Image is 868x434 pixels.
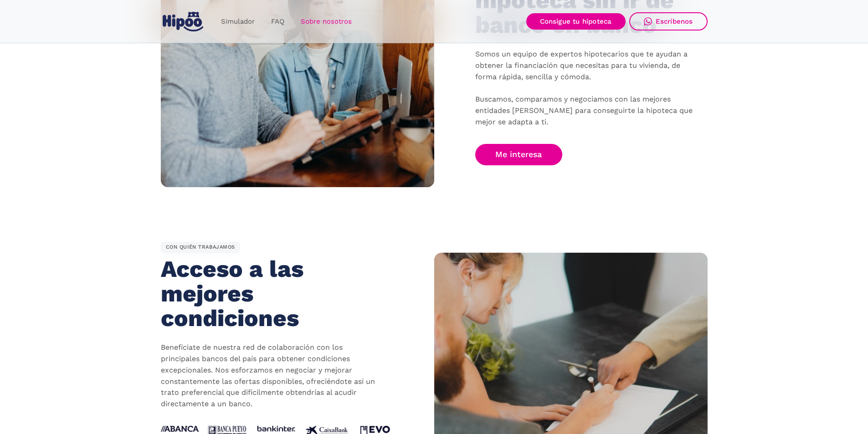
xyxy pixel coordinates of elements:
[475,144,563,165] a: Me interesa
[656,17,693,26] div: Escríbenos
[161,242,241,254] div: CON QUIÉN TRABAJAMOS
[213,13,263,31] a: Simulador
[161,257,371,330] h2: Acceso a las mejores condiciones
[263,13,293,31] a: FAQ
[161,342,380,410] p: Benefíciate de nuestra red de colaboración con los principales bancos del país para obtener condi...
[475,49,694,128] p: Somos un equipo de expertos hipotecarios que te ayudan a obtener la financiación que necesitas pa...
[293,13,360,31] a: Sobre nosotros
[161,8,205,35] a: home
[526,13,626,30] a: Consigue tu hipoteca
[629,12,708,31] a: Escríbenos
